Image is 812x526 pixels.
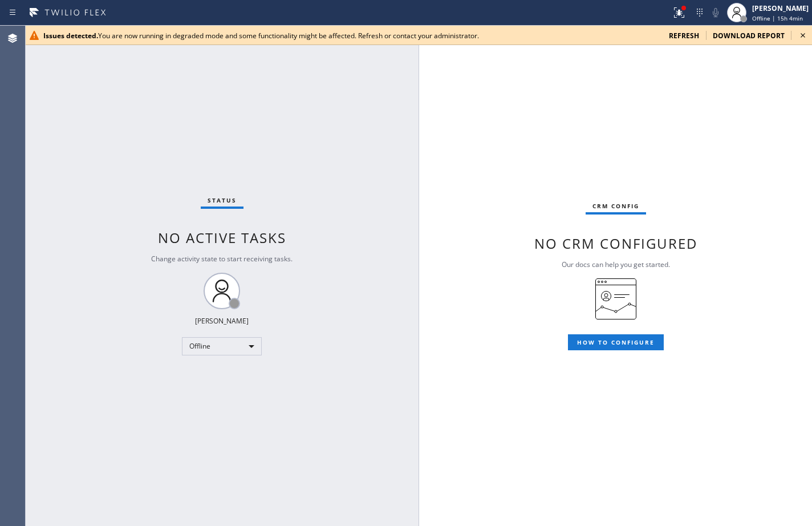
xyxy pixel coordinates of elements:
div: You are now running in degraded mode and some functionality might be affected. Refresh or contact... [43,31,660,41]
div: [PERSON_NAME] [752,3,809,13]
span: Offline | 15h 4min [752,14,803,22]
button: Mute [708,5,724,21]
b: Issues detected. [43,31,98,41]
span: refresh [669,31,699,41]
span: CRM config [592,202,639,210]
span: HOW TO CONFIGURE [577,338,655,346]
span: Change activity state to start receiving tasks. [151,254,293,264]
button: HOW TO CONFIGURE [568,334,664,350]
span: download report [713,31,785,41]
div: Offline [182,337,262,355]
span: Our docs can help you get started. [562,260,670,269]
span: No active tasks [158,228,286,247]
span: No CRM configured [534,234,697,253]
div: [PERSON_NAME] [195,316,249,326]
span: Status [208,196,237,204]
